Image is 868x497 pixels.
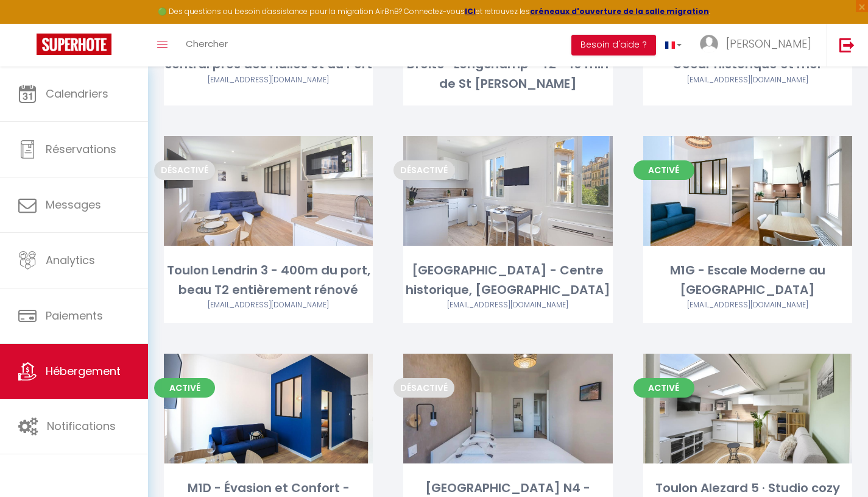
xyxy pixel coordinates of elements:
[393,160,454,180] span: Désactivé
[37,34,111,55] img: Super Booking
[465,6,476,16] a: ICI
[700,35,718,53] img: ...
[530,6,709,16] a: créneaux d'ouverture de la salle migration
[691,24,827,66] a: ... [PERSON_NAME]
[643,74,852,86] div: Airbnb
[164,299,373,311] div: Airbnb
[186,37,228,50] span: Chercher
[164,74,373,86] div: Airbnb
[633,378,694,398] span: Activé
[643,261,852,299] div: M1G - Escale Moderne au [GEOGRAPHIC_DATA]
[403,299,612,311] div: Airbnb
[177,24,237,66] a: Chercher
[46,252,95,268] span: Analytics
[726,36,811,51] span: [PERSON_NAME]
[46,363,121,379] span: Hébergement
[839,37,855,52] img: logout
[46,197,101,212] span: Messages
[154,160,215,180] span: Désactivé
[46,308,103,323] span: Paiements
[154,378,215,398] span: Activé
[47,418,116,434] span: Notifications
[403,261,612,299] div: [GEOGRAPHIC_DATA] - Centre historique, [GEOGRAPHIC_DATA]
[643,299,852,311] div: Airbnb
[571,35,656,55] button: Besoin d'aide ?
[393,378,454,398] span: Désactivé
[10,5,46,41] button: Ouvrir le widget de chat LiveChat
[633,160,694,180] span: Activé
[35,2,49,16] div: Notification de nouveau message
[816,442,859,488] iframe: Chat
[46,86,108,101] span: Calendriers
[46,141,116,157] span: Réservations
[164,261,373,299] div: Toulon Lendrin 3 - 400m du port, beau T2 entièrement rénové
